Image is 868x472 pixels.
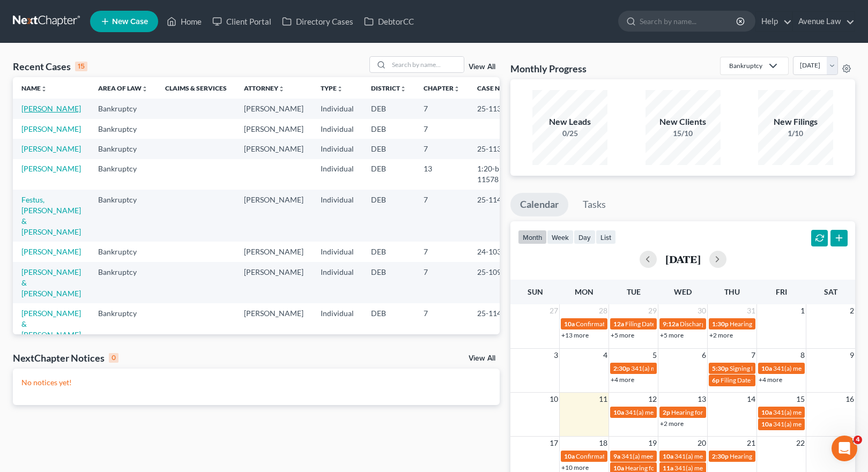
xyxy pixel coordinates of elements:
[235,303,312,344] td: [PERSON_NAME]
[389,57,464,72] input: Search by name...
[575,287,593,296] span: Mon
[277,12,359,31] a: Directory Cases
[244,84,285,92] a: Attorneyunfold_more
[724,287,740,296] span: Thu
[611,376,634,384] a: +4 more
[613,408,624,416] span: 10a
[359,12,419,31] a: DebtorCC
[207,12,277,31] a: Client Portal
[235,262,312,303] td: [PERSON_NAME]
[21,164,81,173] a: [PERSON_NAME]
[362,190,415,242] td: DEB
[576,320,699,328] span: Confirmation Hearing for [PERSON_NAME]
[98,84,148,92] a: Area of Lawunfold_more
[90,139,157,159] td: Bankruptcy
[674,452,778,460] span: 341(a) meeting for [PERSON_NAME]
[41,86,47,92] i: unfold_more
[712,320,729,328] span: 1:30p
[13,60,87,73] div: Recent Cases
[647,304,658,317] span: 29
[663,408,670,416] span: 2p
[750,349,756,362] span: 7
[602,349,609,362] span: 4
[573,193,615,216] a: Tasks
[795,393,806,406] span: 15
[598,304,609,317] span: 28
[613,364,630,372] span: 2:30p
[663,464,673,472] span: 11a
[21,309,81,339] a: [PERSON_NAME] & [PERSON_NAME]
[553,349,559,362] span: 3
[799,304,806,317] span: 1
[596,230,616,244] button: list
[799,349,806,362] span: 8
[761,408,772,416] span: 10a
[112,18,148,26] span: New Case
[712,364,729,372] span: 5:30p
[660,419,684,428] a: +2 more
[278,86,285,92] i: unfold_more
[477,84,511,92] a: Case Nounfold_more
[621,452,782,460] span: 341(a) meeting for [PERSON_NAME] & [PERSON_NAME]
[712,452,729,460] span: 2:30p
[13,351,118,364] div: NextChapter Notices
[548,437,559,449] span: 17
[671,408,750,416] span: Hearing for Coach USA, Inc.
[625,320,716,328] span: Filing Date for [PERSON_NAME]
[312,262,362,303] td: Individual
[312,242,362,261] td: Individual
[532,116,607,128] div: New Leads
[415,159,469,190] td: 13
[548,393,559,406] span: 10
[832,436,857,461] iframe: Intercom live chat
[761,364,772,372] span: 10a
[761,420,772,428] span: 10a
[613,320,624,328] span: 12a
[627,287,641,296] span: Tue
[415,99,469,118] td: 7
[235,242,312,261] td: [PERSON_NAME]
[90,119,157,139] td: Bankruptcy
[469,303,520,344] td: 25-11482
[469,190,520,242] td: 25-11488
[663,452,673,460] span: 10a
[469,159,520,190] td: 1:20-bk-11578
[362,119,415,139] td: DEB
[415,190,469,242] td: 7
[371,84,406,92] a: Districtunfold_more
[576,452,699,460] span: Confirmation Hearing for [PERSON_NAME]
[90,99,157,118] td: Bankruptcy
[613,464,624,472] span: 10a
[631,364,735,372] span: 341(a) meeting for [PERSON_NAME]
[598,393,609,406] span: 11
[312,119,362,139] td: Individual
[696,393,707,406] span: 13
[625,464,766,472] span: Hearing for [PERSON_NAME] & [PERSON_NAME]
[235,139,312,159] td: [PERSON_NAME]
[647,393,658,406] span: 12
[510,62,587,75] h3: Monthly Progress
[759,376,782,384] a: +4 more
[362,242,415,261] td: DEB
[756,12,792,31] a: Help
[746,437,756,449] span: 21
[564,452,575,460] span: 10a
[235,190,312,242] td: [PERSON_NAME]
[337,86,343,92] i: unfold_more
[729,61,762,70] div: Bankruptcy
[415,139,469,159] td: 7
[142,86,148,92] i: unfold_more
[665,253,701,265] h2: [DATE]
[660,331,684,339] a: +5 more
[362,262,415,303] td: DEB
[518,230,547,244] button: month
[469,99,520,118] td: 25-11335
[90,262,157,303] td: Bankruptcy
[415,303,469,344] td: 7
[362,99,415,118] td: DEB
[415,262,469,303] td: 7
[21,247,81,256] a: [PERSON_NAME]
[532,128,607,139] div: 0/25
[21,144,81,153] a: [PERSON_NAME]
[611,331,634,339] a: +5 more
